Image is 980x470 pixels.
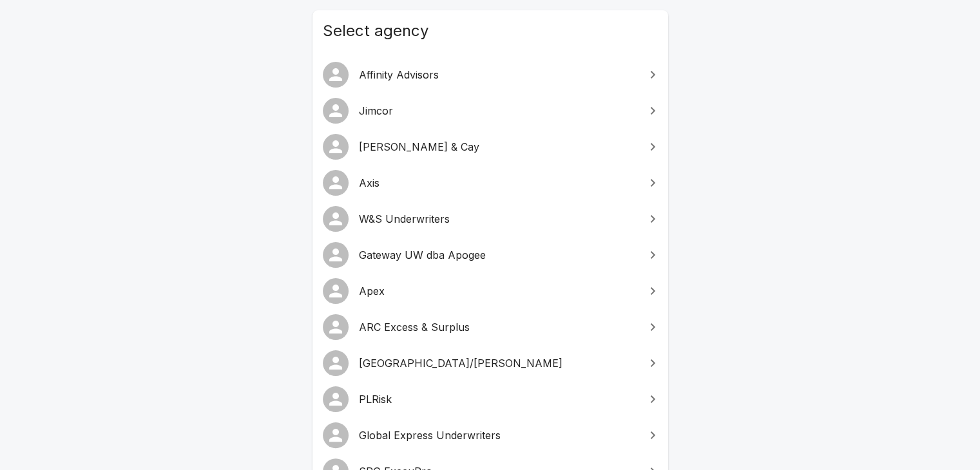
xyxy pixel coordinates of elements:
span: Global Express Underwriters [359,428,637,443]
span: PLRisk [359,391,637,407]
a: PLRisk [312,381,668,417]
a: Affinity Advisors [312,57,668,93]
a: ARC Excess & Surplus [312,309,668,345]
a: Global Express Underwriters [312,417,668,453]
span: Jimcor [359,103,637,118]
span: Select agency [323,21,658,41]
a: W&S Underwriters [312,201,668,237]
span: Axis [359,175,637,191]
a: Axis [312,165,668,201]
a: Apex [312,273,668,309]
a: Jimcor [312,93,668,129]
span: [GEOGRAPHIC_DATA]/[PERSON_NAME] [359,355,637,371]
span: Affinity Advisors [359,67,637,82]
a: [GEOGRAPHIC_DATA]/[PERSON_NAME] [312,345,668,381]
a: [PERSON_NAME] & Cay [312,129,668,165]
a: Gateway UW dba Apogee [312,237,668,273]
span: ARC Excess & Surplus [359,319,637,335]
span: Apex [359,283,637,299]
span: W&S Underwriters [359,211,637,227]
span: [PERSON_NAME] & Cay [359,139,637,155]
span: Gateway UW dba Apogee [359,247,637,263]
